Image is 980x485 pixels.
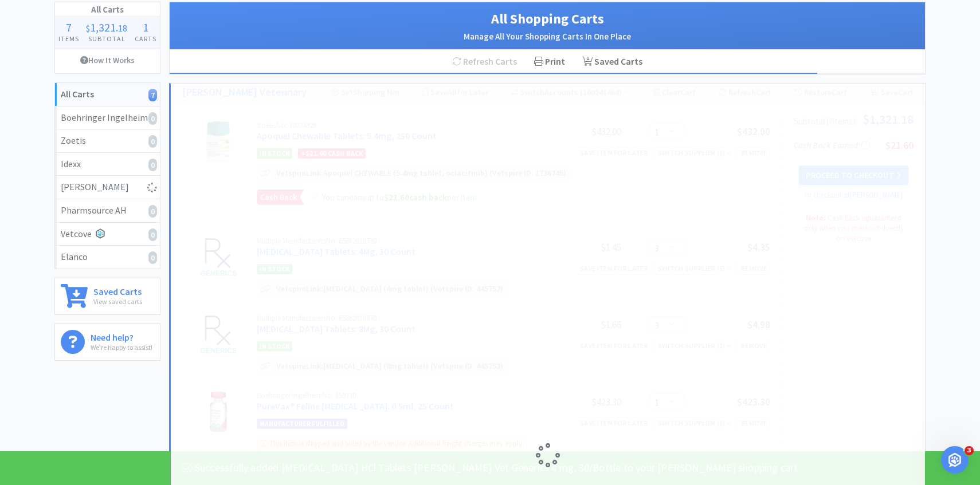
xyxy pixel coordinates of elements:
[93,296,142,307] p: View saved carts
[61,203,154,218] div: Pharmsource AH
[148,205,157,218] i: 0
[66,20,72,34] span: 7
[55,246,160,269] a: Elanco0
[55,176,160,199] a: [PERSON_NAME]
[91,342,152,353] p: We're happy to assist!
[148,251,157,264] i: 0
[148,135,157,148] i: 0
[61,157,154,172] div: Idexx
[131,33,160,44] h4: Carts
[55,223,160,246] a: Vetcove0
[148,228,157,241] i: 0
[93,284,142,296] h6: Saved Carts
[91,330,152,342] h6: Need help?
[61,133,154,148] div: Zoetis
[181,30,914,44] h2: Manage All Your Shopping Carts In One Place
[55,2,160,17] h1: All Carts
[61,227,154,242] div: Vetcove
[148,89,157,101] i: 7
[86,22,90,34] span: $
[148,159,157,171] i: 0
[444,50,526,74] div: Refresh Carts
[181,8,914,30] h1: All Shopping Carts
[55,199,160,223] a: Pharmsource AH0
[83,22,131,33] div: .
[55,129,160,153] a: Zoetis0
[61,180,154,195] div: [PERSON_NAME]
[83,33,131,44] h4: Subtotal
[90,20,116,34] span: 1,321
[55,83,160,107] a: All Carts7
[526,50,574,74] div: Print
[148,112,157,125] i: 0
[61,88,94,100] strong: All Carts
[55,33,83,44] h4: Items
[61,250,154,265] div: Elanco
[118,22,127,34] span: 18
[965,446,974,455] span: 3
[941,446,969,474] iframe: Intercom live chat
[574,50,651,74] a: Saved Carts
[143,20,148,34] span: 1
[55,153,160,176] a: Idexx0
[55,107,160,130] a: Boehringer Ingelheim0
[61,111,154,125] div: Boehringer Ingelheim
[54,278,160,315] a: Saved CartsView saved carts
[55,49,160,71] a: How It Works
